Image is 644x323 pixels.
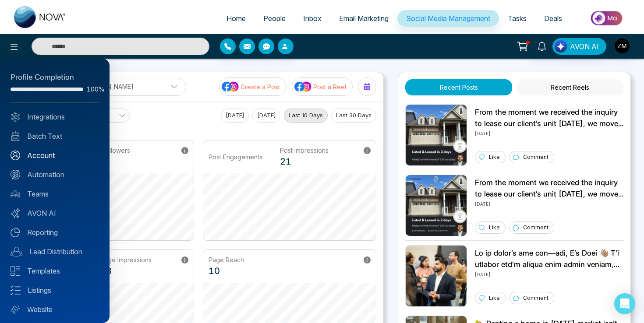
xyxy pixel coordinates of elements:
img: Lead-dist.svg [11,247,22,256]
img: Reporting.svg [11,228,20,237]
a: AVON AI [11,208,99,218]
a: Batch Text [11,131,99,141]
img: Website.svg [11,305,20,314]
a: Templates [11,266,99,276]
a: Reporting [11,227,99,238]
img: team.svg [11,189,20,199]
img: Avon-AI.svg [11,208,20,218]
img: Account.svg [11,151,20,160]
div: Open Intercom Messenger [614,293,635,314]
a: Listings [11,285,99,295]
img: Listings.svg [11,285,21,295]
a: Teams [11,189,99,199]
img: batch_text_white.png [11,131,20,141]
img: Templates.svg [11,266,20,276]
img: Automation.svg [11,170,20,179]
span: 100% [87,86,99,92]
img: Integrated.svg [11,112,20,122]
div: Profile Completion [11,72,99,83]
a: Automation [11,169,99,180]
a: Integrations [11,112,99,122]
a: Website [11,304,99,315]
a: Lead Distribution [11,246,99,257]
a: Account [11,150,99,161]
